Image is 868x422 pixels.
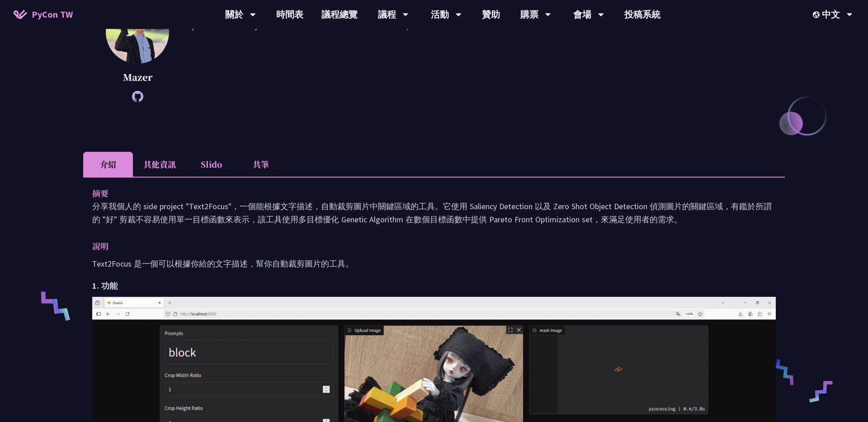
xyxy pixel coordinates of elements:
p: 摘要 [92,187,758,200]
h2: 1. 功能 [92,279,776,292]
img: Locale Icon [813,11,822,18]
p: 說明 [92,239,758,253]
a: PyCon TW [5,3,82,26]
p: 分享我個人的 side project "Text2Focus"，一個能根據文字描述，自動裁剪圖片中關鍵區域的工具。它使用 Saliency Detection 以及 Zero Shot Obj... [92,200,776,226]
p: Text2Focus 是一個可以根據你給的文字描述，幫你自動裁剪圖片的工具。 [92,257,776,270]
img: Home icon of PyCon TW 2025 [14,10,27,19]
li: 介紹 [83,152,133,177]
p: Mazer [106,70,169,84]
li: 共筆 [236,152,286,177]
span: PyCon TW [32,8,73,21]
li: Slido [186,152,236,177]
img: Mazer [106,0,169,64]
p: I am [PERSON_NAME] ([PERSON_NAME]), not a good enough software engineer, but someone who enjoys m... [192,5,785,98]
li: 其他資訊 [133,152,186,177]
